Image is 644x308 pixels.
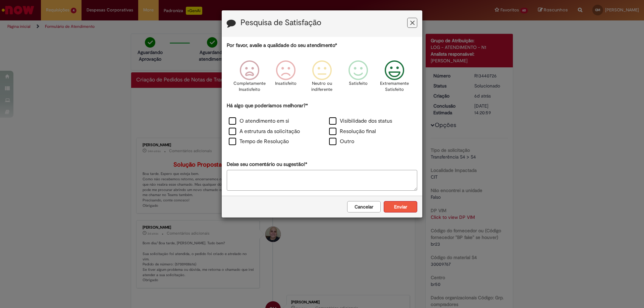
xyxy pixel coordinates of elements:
[227,102,417,147] div: Há algo que poderíamos melhorar?*
[384,201,417,212] button: Enviar
[341,55,375,101] div: Satisfeito
[305,55,339,101] div: Neutro ou indiferente
[227,161,307,168] label: Deixe seu comentário ou sugestão!*
[229,138,289,145] label: Tempo de Resolução
[349,80,368,87] p: Satisfeito
[329,117,392,125] label: Visibilidade dos status
[227,42,337,49] label: Por favor, avalie a qualidade do seu atendimento*
[347,201,381,212] button: Cancelar
[275,80,297,87] p: Insatisfeito
[269,55,303,101] div: Insatisfeito
[233,80,266,93] p: Completamente Insatisfeito
[240,18,321,27] label: Pesquisa de Satisfação
[310,80,334,93] p: Neutro ou indiferente
[229,128,300,135] label: A estrutura da solicitação
[329,128,376,135] label: Resolução final
[380,80,409,93] p: Extremamente Satisfeito
[329,138,354,145] label: Outro
[232,55,266,101] div: Completamente Insatisfeito
[229,117,289,125] label: O atendimento em si
[377,55,412,101] div: Extremamente Satisfeito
